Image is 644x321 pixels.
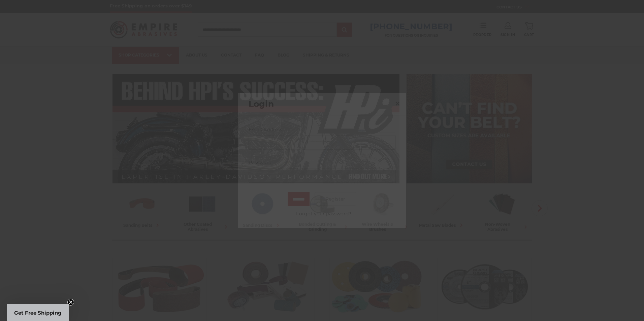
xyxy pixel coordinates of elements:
label: Password: [249,159,396,166]
a: Close [392,98,403,109]
div: Get Free ShippingClose teaser [7,304,69,321]
a: Forgot your password? [252,210,395,217]
span: × [394,97,400,110]
a: Register [315,192,357,206]
h2: Login [249,98,392,111]
span: Get Free Shipping [14,310,62,316]
button: Close teaser [67,299,74,306]
label: Email Address: [249,126,396,133]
